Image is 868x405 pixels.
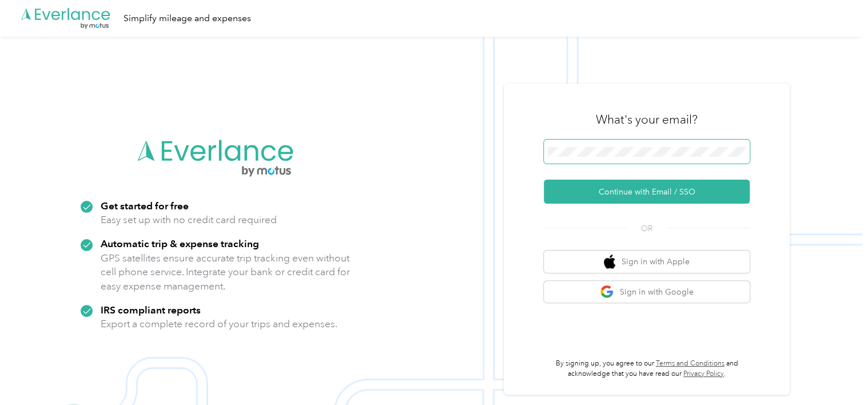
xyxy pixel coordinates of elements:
[604,255,615,269] img: apple logo
[101,251,351,293] p: GPS satellites ensure accurate trip tracking even without cell phone service. Integrate your bank...
[101,317,337,331] p: Export a complete record of your trips and expenses.
[656,359,724,368] a: Terms and Conditions
[101,213,277,227] p: Easy set up with no credit card required
[101,304,201,316] strong: IRS compliant reports
[101,200,189,212] strong: Get started for free
[627,223,667,235] span: OR
[544,281,750,303] button: google logoSign in with Google
[683,370,724,378] a: Privacy Policy
[596,112,698,128] h3: What's your email?
[124,11,251,26] div: Simplify mileage and expenses
[544,359,750,379] p: By signing up, you agree to our and acknowledge that you have read our .
[600,285,614,299] img: google logo
[544,251,750,273] button: apple logoSign in with Apple
[544,180,750,204] button: Continue with Email / SSO
[101,237,259,249] strong: Automatic trip & expense tracking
